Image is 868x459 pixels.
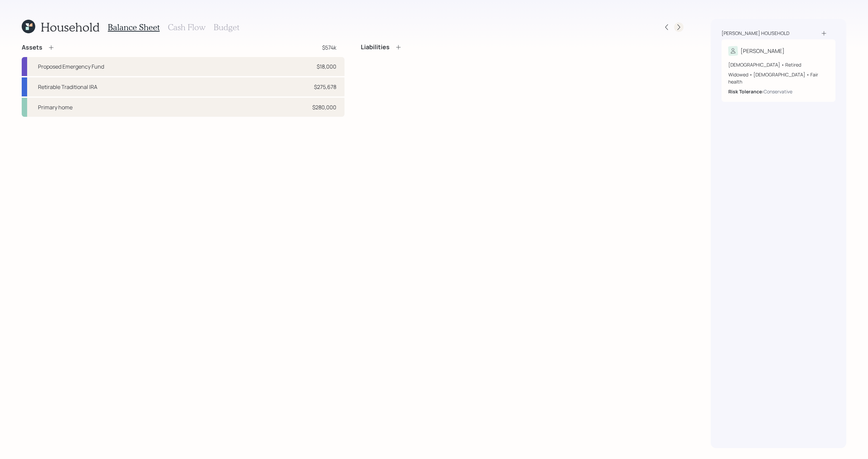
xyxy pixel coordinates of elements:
[722,30,789,37] div: [PERSON_NAME] household
[741,47,785,55] div: [PERSON_NAME]
[312,103,336,111] div: $280,000
[728,61,829,68] div: [DEMOGRAPHIC_DATA] • Retired
[168,22,205,32] h3: Cash Flow
[214,22,239,32] h3: Budget
[41,20,100,34] h1: Household
[38,103,73,111] div: Primary home
[22,44,42,51] h4: Assets
[361,43,390,51] h4: Liabilities
[728,88,764,95] b: Risk Tolerance:
[38,83,97,91] div: Retirable Traditional IRA
[317,62,336,71] div: $18,000
[38,62,104,71] div: Proposed Emergency Fund
[314,83,336,91] div: $275,678
[728,71,829,85] div: Widowed • [DEMOGRAPHIC_DATA] • Fair health
[764,88,792,95] div: Conservative
[322,43,336,52] div: $574k
[108,22,160,32] h3: Balance Sheet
